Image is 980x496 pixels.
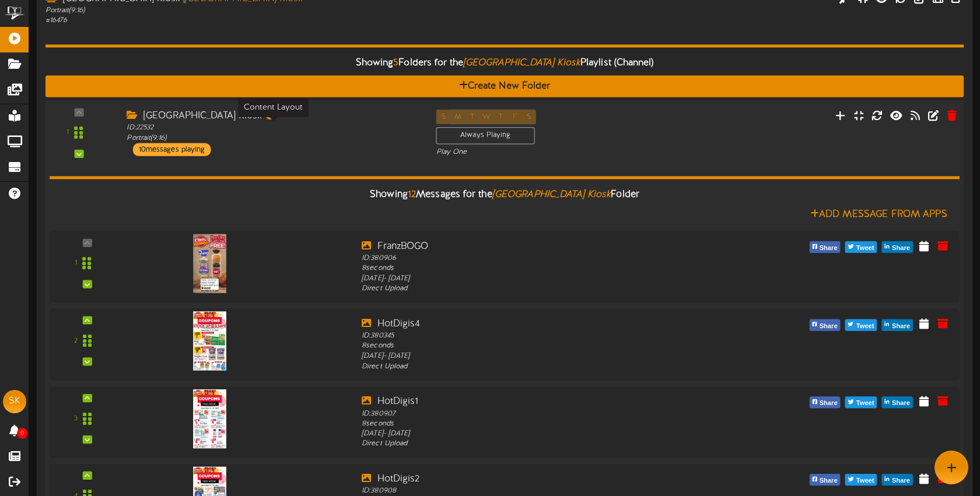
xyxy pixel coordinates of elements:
div: [DATE] - [DATE] [362,273,723,283]
button: Tweet [845,241,877,252]
div: Direct Upload [362,283,723,293]
span: Share [890,397,912,410]
span: Share [817,241,840,254]
span: Tweet [854,319,877,332]
div: ID: 22532 Portrait ( 9:16 ) [127,122,418,143]
span: Share [817,319,840,332]
span: Share [890,319,912,332]
button: Tweet [845,319,877,330]
button: Create New Folder [45,75,964,97]
button: Tweet [845,396,877,408]
div: ID: 380345 8 seconds [362,330,723,351]
div: [GEOGRAPHIC_DATA] Kiosk [127,109,418,122]
img: fa4a191e-2873-43c7-bf85-8a0c67c15538.png [193,234,226,293]
div: Play One [436,147,650,157]
div: [DATE] - [DATE] [362,428,723,438]
span: 0 [17,428,27,439]
div: Portrait ( 9:16 ) [45,6,418,16]
button: Share [882,241,913,252]
div: FranzBOGO [362,240,723,253]
span: 12 [408,189,416,199]
button: Share [882,474,913,486]
button: Share [809,241,840,252]
div: Direct Upload [362,439,723,449]
div: HotDigis1 [362,395,723,408]
button: Share [809,396,840,408]
span: 5 [393,57,398,68]
img: a49cf105-d8d8-48bd-8d54-0a5648f88660.png [193,311,226,370]
div: ID: 380906 8 seconds [362,253,723,273]
div: SK [3,390,26,413]
span: Share [817,474,840,487]
button: Tweet [845,474,877,486]
div: ID: 380907 8 seconds [362,409,723,429]
div: HotDigis2 [362,473,723,486]
i: [GEOGRAPHIC_DATA] Kiosk [492,189,611,199]
span: Tweet [854,241,877,254]
div: Always Playing [436,127,535,145]
div: 10 messages playing [133,143,211,156]
div: Showing Folders for the Playlist (Channel) [37,50,973,75]
div: # 16476 [45,16,418,26]
div: [DATE] - [DATE] [362,351,723,361]
span: Share [890,474,912,487]
span: Share [890,241,912,254]
i: [GEOGRAPHIC_DATA] Kiosk [463,57,581,68]
div: HotDigis4 [362,317,723,330]
button: Share [882,319,913,330]
button: Share [809,319,840,330]
span: Tweet [854,397,877,410]
button: Share [809,474,840,486]
button: Add Message From Apps [807,207,951,222]
button: Share [882,396,913,408]
div: Showing Messages for the Folder [41,182,968,207]
img: de4cfd31-d22e-48a6-ad18-54f6e6b50d60.png [193,389,226,448]
div: Direct Upload [362,361,723,371]
span: Tweet [854,474,877,487]
span: Share [817,397,840,410]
